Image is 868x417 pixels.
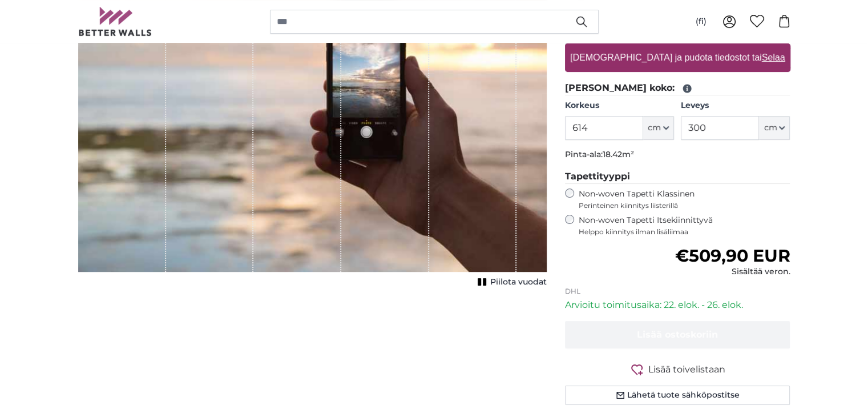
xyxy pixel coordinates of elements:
[565,81,790,95] legend: [PERSON_NAME] koko:
[579,215,790,236] label: Non-woven Tapetti Itsekiinnittyvä
[579,227,790,236] span: Helppo kiinnitys ilman lisäliimaa
[474,274,547,290] button: Piilota vuodat
[764,122,777,134] span: cm
[78,7,152,36] img: Betterwalls
[566,46,789,69] label: [DEMOGRAPHIC_DATA] ja pudota tiedostot tai
[490,276,547,288] span: Piilota vuodat
[603,149,634,159] span: 18.42m²
[565,170,790,184] legend: Tapettityyppi
[579,201,790,210] span: Perinteinen kiinnitys liisterillä
[579,189,790,210] label: Non-woven Tapetti Klassinen
[675,245,790,266] span: €509,90 EUR
[761,53,785,62] u: Selaa
[675,266,790,278] div: Sisältää veron.
[565,362,790,376] button: Lisää toivelistaan
[565,100,674,111] label: Korkeus
[643,116,674,140] button: cm
[687,11,716,32] button: (fi)
[648,122,661,134] span: cm
[681,100,790,111] label: Leveys
[565,149,790,161] p: Pinta-ala:
[565,298,790,312] p: Arvioitu toimitusaika: 22. elok. - 26. elok.
[759,116,790,140] button: cm
[565,287,790,296] p: DHL
[565,321,790,348] button: Lisää ostoskoriin
[648,363,725,376] span: Lisää toivelistaan
[565,386,790,405] button: Lähetä tuote sähköpostitse
[637,329,718,340] span: Lisää ostoskoriin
